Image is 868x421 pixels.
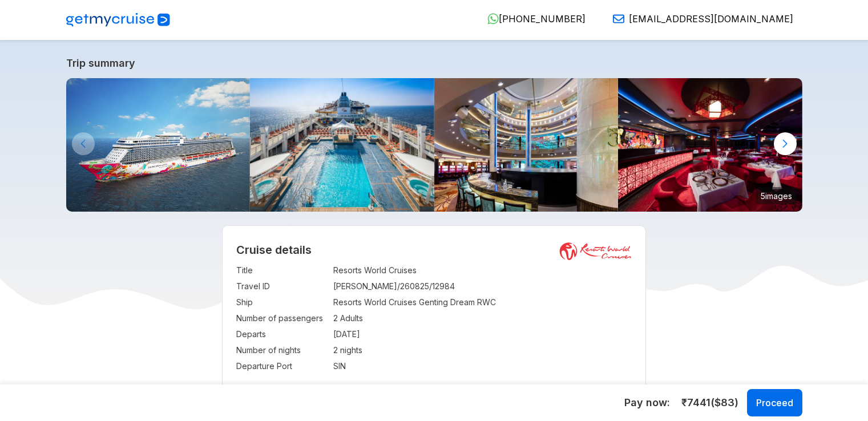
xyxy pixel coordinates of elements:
td: : [328,310,333,326]
img: WhatsApp [487,13,499,25]
td: [DATE] [333,326,632,342]
td: Departs [236,326,328,342]
img: Main-Pool-800x533.jpg [250,78,434,212]
td: 2 Adults [333,310,632,326]
small: 5 images [756,187,797,204]
td: : [328,342,333,358]
td: SIN [333,358,632,374]
td: Resorts World Cruises Genting Dream RWC [333,294,632,310]
img: 16.jpg [618,78,802,212]
td: Number of passengers [236,310,328,326]
td: : [328,278,333,294]
td: : [328,358,333,374]
a: [EMAIL_ADDRESS][DOMAIN_NAME] [604,13,793,25]
td: : [328,326,333,342]
td: : [328,262,333,278]
td: 2 nights [333,342,632,358]
td: Departure Port [236,358,328,374]
td: : [328,294,333,310]
span: [EMAIL_ADDRESS][DOMAIN_NAME] [629,13,793,25]
td: Resorts World Cruises [333,262,632,278]
button: Proceed [747,389,802,416]
td: [PERSON_NAME]/260825/12984 [333,278,632,294]
a: [PHONE_NUMBER] [478,13,586,25]
td: Number of nights [236,342,328,358]
span: ₹ 7441 ($ 83 ) [681,395,738,410]
h5: Pay now : [624,396,670,410]
td: Title [236,262,328,278]
img: GentingDreambyResortsWorldCruises-KlookIndia.jpg [66,78,251,212]
a: Trip summary [66,57,802,69]
span: [PHONE_NUMBER] [499,13,586,25]
td: Ship [236,294,328,310]
img: 4.jpg [434,78,619,212]
td: Travel ID [236,278,328,294]
h2: Cruise details [236,243,632,257]
img: Email [613,13,624,25]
